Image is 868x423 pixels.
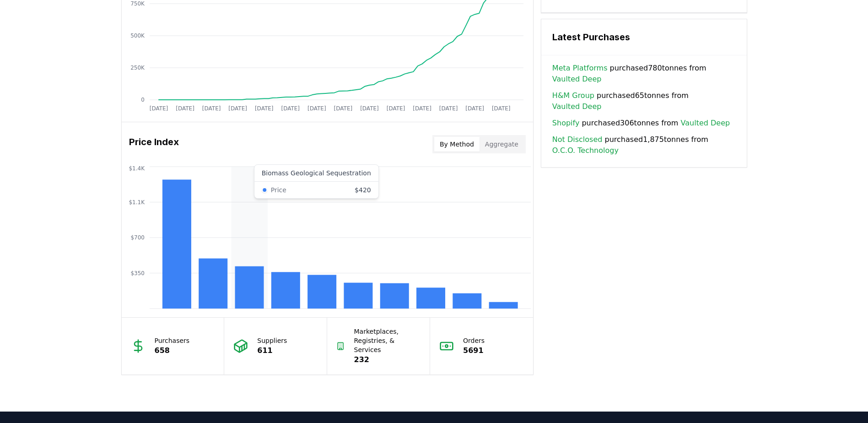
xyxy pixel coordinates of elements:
p: Purchasers [155,336,190,345]
a: Not Disclosed [552,134,603,145]
a: Vaulted Deep [681,118,730,129]
tspan: 250K [130,65,145,71]
a: O.C.O. Technology [552,145,619,156]
tspan: $1.1K [129,199,145,206]
tspan: [DATE] [202,105,221,112]
h3: Latest Purchases [552,30,736,44]
span: purchased 1,875 tonnes from [552,134,736,156]
tspan: $350 [130,270,145,277]
span: purchased 306 tonnes from [552,118,730,129]
tspan: [DATE] [149,105,168,112]
tspan: [DATE] [413,105,431,112]
tspan: [DATE] [228,105,247,112]
tspan: $700 [130,234,145,241]
a: Meta Platforms [552,63,608,74]
p: Orders [463,336,485,345]
p: Marketplaces, Registries, & Services [354,327,421,354]
a: H&M Group [552,90,594,101]
tspan: $1.4K [129,165,145,172]
tspan: [DATE] [439,105,458,112]
a: Vaulted Deep [552,101,602,112]
h3: Price Index [129,135,179,153]
span: purchased 780 tonnes from [552,63,736,85]
tspan: 0 [141,97,145,103]
p: 611 [257,345,287,356]
span: purchased 65 tonnes from [552,90,736,112]
p: Suppliers [257,336,287,345]
tspan: [DATE] [465,105,484,112]
tspan: [DATE] [386,105,405,112]
tspan: [DATE] [491,105,510,112]
p: 658 [155,345,190,356]
tspan: [DATE] [281,105,300,112]
tspan: 750K [130,0,145,7]
a: Vaulted Deep [552,74,602,85]
p: 232 [354,354,421,365]
tspan: [DATE] [334,105,352,112]
button: Aggregate [480,137,524,152]
tspan: [DATE] [360,105,379,112]
button: By Method [434,137,480,152]
tspan: 500K [130,33,145,39]
tspan: [DATE] [254,105,273,112]
a: Shopify [552,118,580,129]
tspan: [DATE] [176,105,194,112]
p: 5691 [463,345,485,356]
tspan: [DATE] [307,105,326,112]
